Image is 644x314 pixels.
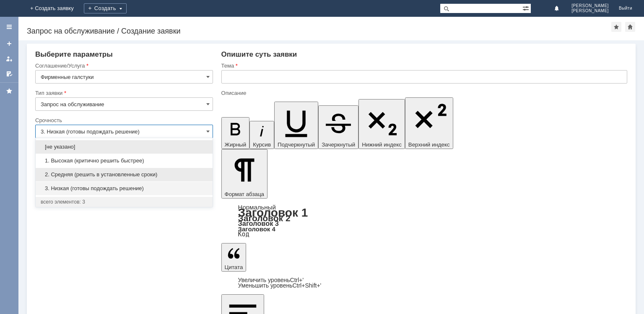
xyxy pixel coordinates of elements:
div: Соглашение/Услуга [35,63,211,68]
button: Подчеркнутый [274,102,318,149]
span: Цитата [225,264,243,270]
span: Нижний индекс [362,141,402,148]
a: Decrease [238,282,322,289]
span: Подчеркнутый [278,141,315,148]
button: Зачеркнутый [318,105,358,149]
span: Расширенный поиск [522,4,531,12]
div: Запрос на обслуживание / Создание заявки [27,27,611,35]
a: Мои заявки [3,52,16,65]
div: Добавить в избранное [611,22,621,32]
a: Заголовок 2 [238,213,291,223]
span: 2. Средняя (решить в установленные сроки) [41,171,208,178]
button: Цитата [221,243,247,272]
span: [PERSON_NAME] [571,3,609,8]
a: Заголовок 1 [238,206,308,219]
span: 3. Низкая (готовы подождать решение) [41,185,208,192]
button: Формат абзаца [221,149,267,199]
a: Мои согласования [3,67,16,81]
div: Описание [221,90,626,96]
div: Создать [84,3,127,13]
button: Нижний индекс [358,99,405,149]
span: Выберите параметры [35,50,113,58]
span: Курсив [253,141,271,148]
div: Срочность [35,118,211,123]
div: всего элементов: 3 [41,199,208,205]
span: [не указано] [41,144,208,150]
a: Нормальный [238,204,276,211]
a: Increase [238,277,304,283]
div: Цитата [221,277,627,288]
div: Сделать домашней страницей [625,22,635,32]
div: Тема [221,63,626,68]
span: Зачеркнутый [322,141,355,148]
div: Тип заявки [35,90,211,96]
span: Опишите суть заявки [221,50,297,58]
a: Создать заявку [3,37,16,50]
button: Верхний индекс [405,97,453,149]
a: Заголовок 3 [238,220,279,227]
span: Жирный [225,141,247,148]
span: [PERSON_NAME] [571,8,609,13]
a: Заголовок 4 [238,225,275,233]
a: Код [238,230,249,238]
span: Ctrl+' [290,277,304,283]
button: Жирный [221,117,250,149]
button: Курсив [249,121,274,149]
span: Формат абзаца [225,191,264,197]
div: Формат абзаца [221,204,627,237]
span: Верхний индекс [408,141,450,148]
span: 1. Высокая (критично решить быстрее) [41,157,208,164]
span: Ctrl+Shift+' [292,282,321,289]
